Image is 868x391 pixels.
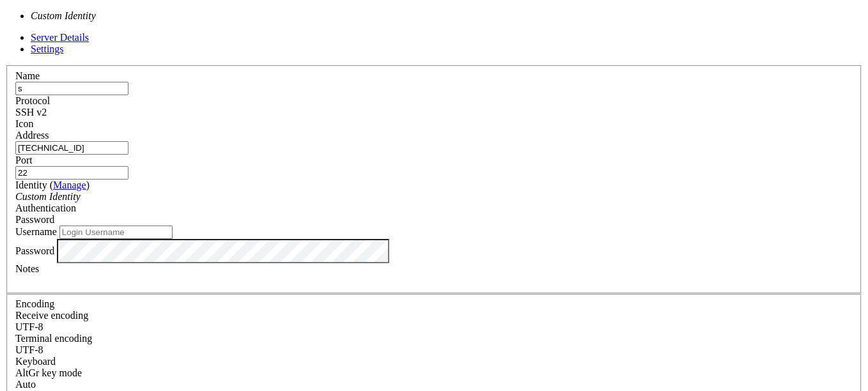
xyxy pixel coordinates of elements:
label: Notes [15,263,39,274]
div: Password [15,214,853,226]
label: The default terminal encoding. ISO-2022 enables character map translations (like graphics maps). ... [15,333,92,344]
label: Set the expected encoding for data received from the host. If the encodings do not match, visual ... [15,367,82,378]
label: Encoding [15,298,54,309]
span: Auto [15,379,36,390]
div: UTF-8 [15,344,853,356]
a: Manage [53,180,86,190]
span: SSH v2 [15,107,47,118]
label: Icon [15,118,33,129]
input: Server Name [15,82,128,95]
i: Custom Identity [15,191,81,202]
label: Keyboard [15,356,56,367]
label: Protocol [15,95,50,106]
label: Address [15,130,49,141]
div: SSH v2 [15,107,853,118]
span: UTF-8 [15,344,43,355]
label: Password [15,245,54,256]
div: Auto [15,379,853,390]
div: UTF-8 [15,321,853,333]
label: Name [15,70,40,81]
a: Settings [31,43,64,54]
label: Authentication [15,203,76,213]
span: UTF-8 [15,321,43,332]
input: Login Username [59,226,173,239]
label: Identity [15,180,89,190]
input: Port Number [15,166,128,180]
i: Custom Identity [31,10,96,21]
div: Custom Identity [15,191,853,203]
span: Password [15,214,54,225]
label: Set the expected encoding for data received from the host. If the encodings do not match, visual ... [15,310,88,321]
label: Port [15,155,33,165]
label: Username [15,226,57,237]
span: ( ) [50,180,89,190]
input: Host Name or IP [15,141,128,155]
a: Server Details [31,32,89,43]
